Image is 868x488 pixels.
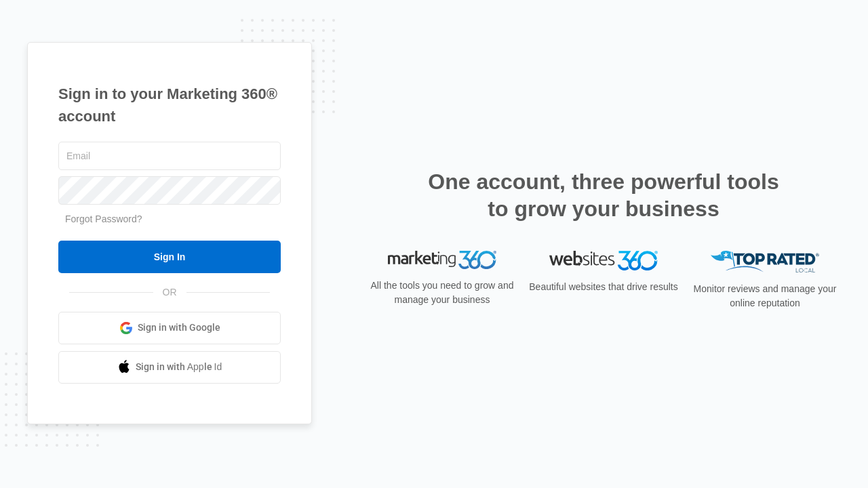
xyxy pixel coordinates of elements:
[65,213,142,224] a: Forgot Password?
[689,282,841,310] p: Monitor reviews and manage your online reputation
[424,168,783,222] h2: One account, three powerful tools to grow your business
[136,360,222,374] span: Sign in with Apple Id
[58,351,281,384] a: Sign in with Apple Id
[711,251,819,273] img: Top Rated Local
[138,321,220,335] span: Sign in with Google
[58,241,281,273] input: Sign In
[366,279,518,307] p: All the tools you need to grow and manage your business
[549,251,658,270] img: Websites 360
[58,142,281,170] input: Email
[153,285,186,300] span: OR
[58,312,281,344] a: Sign in with Google
[528,280,679,294] p: Beautiful websites that drive results
[388,251,496,270] img: Marketing 360
[58,83,281,127] h1: Sign in to your Marketing 360® account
